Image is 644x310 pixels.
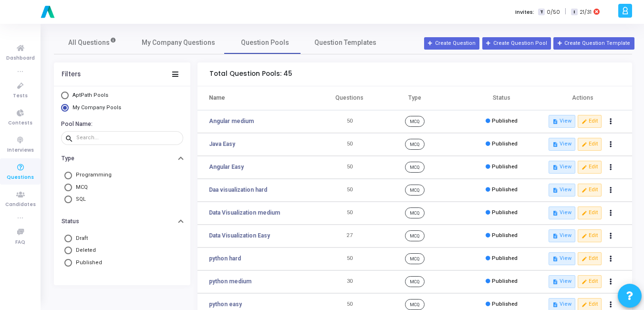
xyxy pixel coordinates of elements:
button: Create Question Template [553,37,634,50]
img: logo [38,2,57,21]
span: Deleted [72,247,96,255]
span: MCQ [405,207,425,218]
button: Actions [604,229,618,243]
span: Question Templates [314,38,376,48]
th: Type [371,86,458,110]
span: SQL [72,196,86,204]
button: editEdit [578,161,602,173]
span: Interviews [7,146,34,155]
span: Dashboard [6,54,35,62]
th: Actions [545,86,632,110]
a: Data Visualization Easy [209,231,270,240]
button: Create Question Pool [482,37,551,50]
span: 21/31 [580,8,592,16]
button: Actions [604,184,618,197]
span: MCQ [405,116,425,126]
button: descriptionView [549,138,575,150]
span: Programming [72,171,112,179]
a: Angular Easy [209,163,244,171]
span: Question Pools [241,38,289,48]
span: Candidates [5,201,36,209]
i: description [552,165,558,170]
h5: Total Question Pools: 45 [209,70,292,78]
button: descriptionView [549,115,575,127]
button: Create Question [424,37,479,50]
span: MCQ [405,253,425,264]
span: MCQ [405,299,425,310]
button: descriptionView [549,161,575,173]
i: description [552,256,558,261]
td: 50 [328,133,371,156]
i: edit [582,302,587,307]
button: descriptionView [549,184,575,196]
button: Actions [604,207,618,220]
a: Data Visualization medium [209,208,280,217]
div: Published [486,209,518,217]
span: MCQ [405,162,425,172]
span: All Questions [68,38,116,48]
div: Published [486,117,518,125]
a: python easy [209,300,242,309]
button: editEdit [578,138,602,150]
i: description [552,187,558,193]
input: Search... [76,135,179,141]
i: description [552,119,558,124]
i: edit [582,256,587,261]
td: 50 [328,156,371,179]
span: | [565,7,566,17]
span: Contests [8,119,32,127]
a: Angular medium [209,117,254,125]
button: editEdit [578,275,602,288]
span: Draft [72,235,88,243]
label: Invites: [515,8,534,16]
span: AptPath Pools [73,92,108,98]
i: edit [582,187,587,193]
a: Daa visualization hard [209,186,267,194]
td: 50 [328,202,371,225]
button: Status [54,214,190,229]
span: 0/50 [547,8,560,16]
span: MCQ [72,184,88,192]
button: editEdit [578,115,602,127]
a: python medium [209,277,251,286]
div: Published [486,300,518,309]
td: 27 [328,225,371,248]
i: edit [582,279,587,284]
button: Actions [604,115,618,128]
i: edit [582,233,587,238]
span: Tests [13,92,28,100]
span: My Company Pools [73,104,121,111]
span: FAQ [15,238,25,247]
td: 30 [328,270,371,293]
div: Filters [62,71,81,78]
span: My Company Questions [142,38,215,48]
button: Actions [604,138,618,151]
div: Published [486,232,518,240]
i: description [552,279,558,284]
button: descriptionView [549,207,575,219]
mat-icon: search [65,134,76,143]
td: 50 [328,248,371,270]
i: edit [582,210,587,216]
span: MCQ [405,276,425,287]
i: description [552,142,558,147]
span: Questions [7,174,34,182]
span: I [571,9,577,16]
th: Questions [328,86,371,110]
div: Published [486,186,518,194]
td: 50 [328,110,371,133]
span: MCQ [405,185,425,195]
span: T [538,9,544,16]
mat-radio-group: Select Library [61,92,183,114]
button: Type [54,151,190,165]
button: editEdit [578,229,602,242]
div: Published [486,255,518,263]
button: descriptionView [549,275,575,288]
td: 50 [328,179,371,202]
i: edit [582,119,587,124]
i: edit [582,165,587,170]
button: Actions [604,252,618,266]
th: Status [458,86,545,110]
div: Published [486,140,518,148]
button: editEdit [578,252,602,265]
